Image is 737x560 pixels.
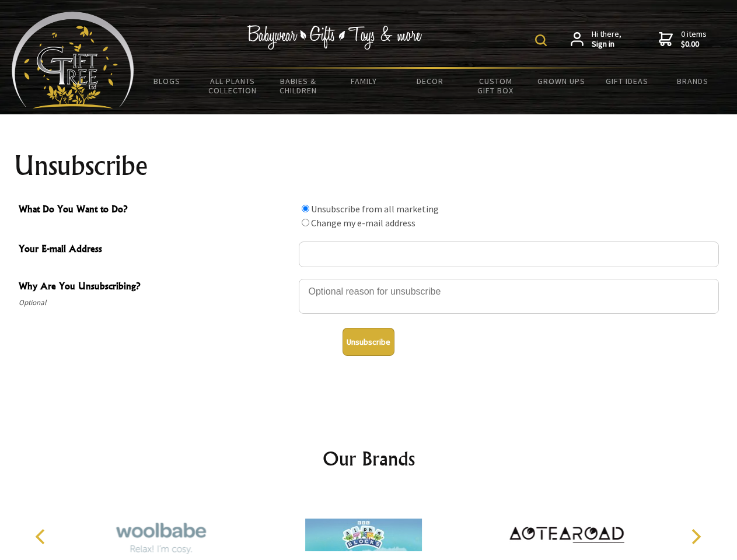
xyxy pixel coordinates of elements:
[19,202,293,219] span: What Do You Want to Do?
[29,524,55,549] button: Previous
[528,69,594,93] a: Grown Ups
[592,29,621,50] span: Hi there,
[659,29,707,50] a: 0 items$0.00
[302,219,309,226] input: What Do You Want to Do?
[343,328,394,356] button: Unsubscribe
[302,205,309,212] input: What Do You Want to Do?
[535,34,547,46] img: product search
[247,25,422,50] img: Babywear - Gifts - Toys & more
[19,279,293,296] span: Why Are You Unsubscribing?
[14,152,724,180] h1: Unsubscribe
[200,69,266,103] a: All Plants Collection
[397,69,463,93] a: Decor
[571,29,621,50] a: Hi there,Sign in
[681,39,707,50] strong: $0.00
[19,242,293,258] span: Your E-mail Address
[19,296,293,310] span: Optional
[311,203,439,215] label: Unsubscribe from all marketing
[660,69,726,93] a: Brands
[311,217,415,229] label: Change my e-mail address
[134,69,200,93] a: BLOGS
[594,69,660,93] a: Gift Ideas
[266,69,331,103] a: Babies & Children
[463,69,529,103] a: Custom Gift Box
[592,39,621,50] strong: Sign in
[683,524,708,549] button: Next
[12,12,134,108] img: Babyware - Gifts - Toys and more...
[299,242,719,267] input: Your E-mail Address
[681,29,707,50] span: 0 items
[23,444,714,473] h2: Our Brands
[331,69,397,93] a: Family
[299,279,719,314] textarea: Why Are You Unsubscribing?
